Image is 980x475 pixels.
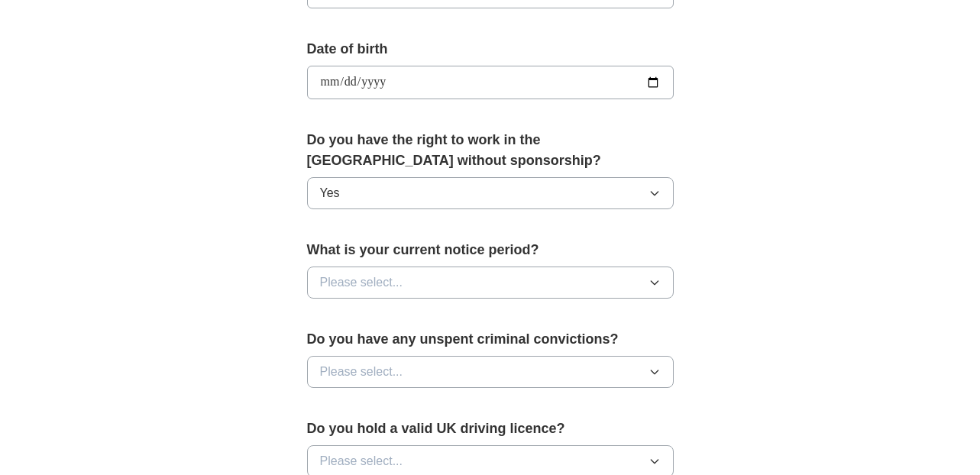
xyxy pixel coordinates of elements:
button: Yes [307,177,674,209]
label: Do you have any unspent criminal convictions? [307,329,674,350]
span: Please select... [320,363,403,381]
button: Please select... [307,356,674,388]
span: Yes [320,184,340,202]
span: Please select... [320,452,403,470]
label: Date of birth [307,39,674,60]
button: Please select... [307,267,674,299]
span: Please select... [320,273,403,292]
label: What is your current notice period? [307,240,674,260]
label: Do you have the right to work in the [GEOGRAPHIC_DATA] without sponsorship? [307,130,674,171]
label: Do you hold a valid UK driving licence? [307,418,674,439]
